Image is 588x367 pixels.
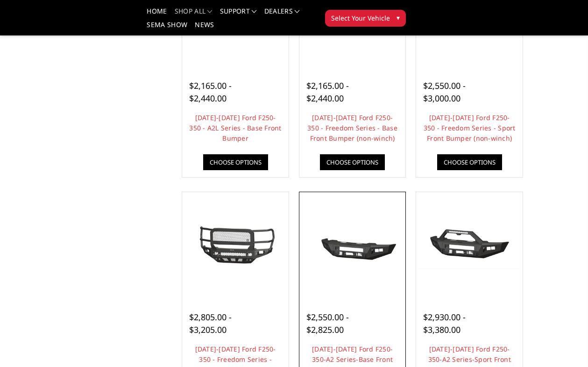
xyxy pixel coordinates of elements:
span: $2,805.00 - $3,205.00 [189,311,232,335]
span: Select Your Vehicle [331,13,390,23]
a: 2023-2025 Ford F250-350-A2 Series-Base Front Bumper (winch mount) 2023-2025 Ford F250-350-A2 Seri... [302,194,404,296]
img: 2023-2025 Ford F250-350 - Freedom Series - Extreme Front Bumper [184,217,286,273]
iframe: Chat Widget [541,322,588,367]
a: shop all [175,8,213,22]
a: Choose Options [437,154,502,170]
a: Dealers [264,8,300,22]
span: ▾ [397,13,400,22]
a: News [195,22,214,35]
a: Choose Options [320,154,385,170]
span: $2,165.00 - $2,440.00 [189,80,232,104]
a: 2023-2025 Ford F250-350 - Freedom Series - Extreme Front Bumper 2023-2025 Ford F250-350 - Freedom... [184,194,286,296]
a: 2023-2025 Ford F250-350-A2 Series-Sport Front Bumper (winch mount) 2023-2025 Ford F250-350-A2 Ser... [418,194,520,296]
span: $2,165.00 - $2,440.00 [306,80,349,104]
a: Home [147,8,167,22]
span: $2,550.00 - $3,000.00 [423,80,466,104]
a: Support [220,8,257,22]
a: SEMA Show [147,22,187,35]
img: 2023-2025 Ford F250-350-A2 Series-Base Front Bumper (winch mount) [302,222,404,269]
img: 2023-2025 Ford F250-350-A2 Series-Sport Front Bumper (winch mount) [418,222,520,269]
button: Select Your Vehicle [325,10,406,27]
a: [DATE]-[DATE] Ford F250-350 - A2L Series - Base Front Bumper [189,113,281,143]
span: $2,930.00 - $3,380.00 [423,311,466,335]
a: [DATE]-[DATE] Ford F250-350 - Freedom Series - Sport Front Bumper (non-winch) [424,113,516,143]
span: $2,550.00 - $2,825.00 [306,311,349,335]
a: [DATE]-[DATE] Ford F250-350 - Freedom Series - Base Front Bumper (non-winch) [307,113,397,143]
a: Choose Options [203,154,268,170]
